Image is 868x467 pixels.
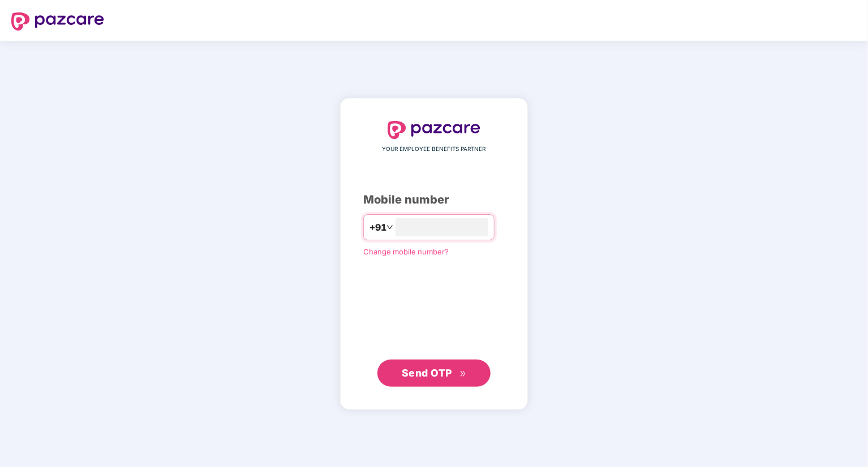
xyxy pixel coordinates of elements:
[388,121,480,139] img: logo
[459,370,467,378] span: double-right
[402,367,452,379] span: Send OTP
[11,12,104,31] img: logo
[377,360,491,387] button: Send OTPdouble-right
[363,191,505,209] div: Mobile number
[363,247,449,256] a: Change mobile number?
[369,220,386,235] span: +91
[386,224,393,231] span: down
[383,145,486,154] span: YOUR EMPLOYEE BENEFITS PARTNER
